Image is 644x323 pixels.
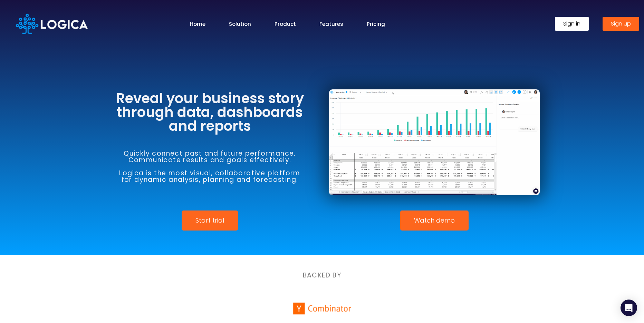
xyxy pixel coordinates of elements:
span: Start trial [195,217,224,224]
h3: Reveal your business story through data, dashboards and reports [105,91,315,133]
a: Watch demo [400,211,469,231]
span: Watch demo [414,217,455,224]
span: Sign up [611,21,631,27]
h6: BACKED BY [136,272,509,278]
a: Logica [16,19,88,27]
img: Logica [16,14,88,34]
a: Features [319,20,343,28]
a: Start trial [182,211,238,231]
a: Home [190,20,205,28]
a: Sign in [555,17,589,31]
a: Product [275,20,296,28]
a: Sign up [603,17,639,31]
a: Solution [229,20,251,28]
h6: Quickly connect past and future performance. Communicate results and goals effectively. Logica is... [105,150,315,183]
a: Pricing [367,20,385,28]
div: Open Intercom Messenger [621,300,637,316]
span: Sign in [563,21,580,27]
